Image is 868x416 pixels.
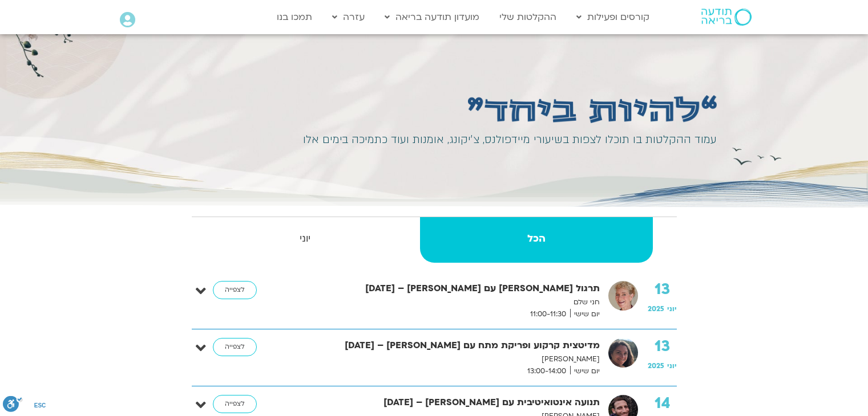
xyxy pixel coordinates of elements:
span: 2025 [648,361,664,370]
div: עמוד ההקלטות בו תוכלו לצפות בשיעורי מיידפולנס, צ׳יקונג, אומנות ועוד כתמיכה בימים אלו​ [293,130,717,149]
a: לצפייה [213,338,257,356]
span: 11:00-11:30 [526,308,570,320]
a: ההקלטות שלי [494,6,562,28]
strong: מדיטצית קרקוע ופריקת מתח עם [PERSON_NAME] – [DATE] [300,338,600,353]
a: יוני [193,217,418,263]
strong: הכל [420,230,653,247]
p: [PERSON_NAME] [300,353,600,365]
strong: 13 [648,338,677,355]
span: 13:00-14:00 [523,365,570,377]
span: יום שישי [570,308,600,320]
a: לצפייה [213,281,257,299]
strong: תרגול [PERSON_NAME] עם [PERSON_NAME] – [DATE] [300,281,600,296]
a: הכל [420,217,653,263]
strong: 14 [648,395,677,412]
a: מועדון תודעה בריאה [379,6,485,28]
span: יוני [667,304,677,313]
a: קורסים ופעילות [571,6,655,28]
p: חני שלם [300,296,600,308]
strong: 13 [648,281,677,298]
span: יום שישי [570,365,600,377]
a: תמכו בנו [271,6,318,28]
a: לצפייה [213,395,257,413]
strong: יוני [193,230,418,247]
span: יוני [667,361,677,370]
a: עזרה [326,6,370,28]
img: תודעה בריאה [701,9,752,26]
span: 2025 [648,304,664,313]
strong: תנועה אינטואיטיבית עם [PERSON_NAME] – [DATE] [300,395,600,410]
